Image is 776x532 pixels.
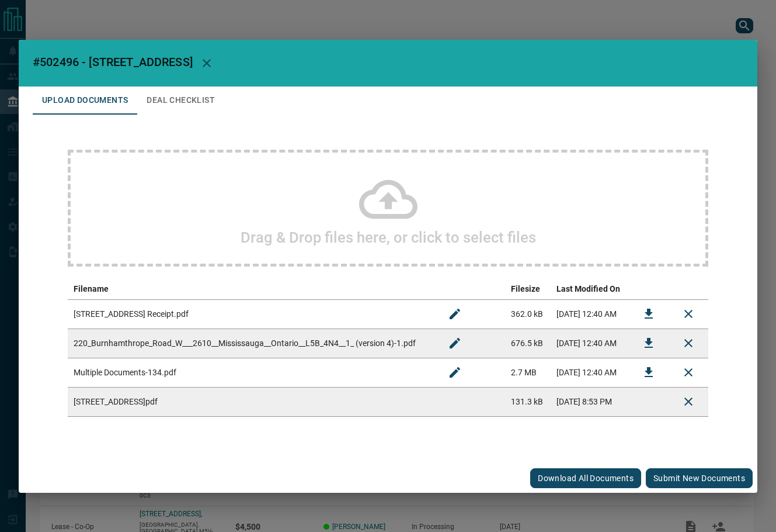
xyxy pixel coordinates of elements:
button: Download [635,358,663,386]
button: Submit new documents [646,468,753,488]
button: Rename [441,300,469,328]
td: [STREET_ADDRESS]pdf [68,387,435,416]
td: [DATE] 12:40 AM [551,299,629,329]
button: Deal Checklist [137,87,224,115]
td: [DATE] 8:53 PM [551,387,629,416]
td: [DATE] 12:40 AM [551,358,629,387]
div: Drag & Drop files here, or click to select files [68,150,708,267]
td: 131.3 kB [505,387,551,416]
td: Multiple Documents-134.pdf [68,358,435,387]
th: Filename [68,278,435,300]
button: Remove File [674,329,702,357]
button: Download All Documents [530,468,641,488]
button: Remove File [674,300,702,328]
th: Last Modified On [551,278,629,300]
th: edit column [435,278,505,300]
h2: Drag & Drop files here, or click to select files [241,229,536,246]
td: 362.0 kB [505,299,551,329]
td: [STREET_ADDRESS] Receipt.pdf [68,299,435,329]
th: Filesize [505,278,551,300]
button: Rename [441,329,469,357]
td: 676.5 kB [505,329,551,358]
button: Delete [674,388,702,416]
span: #502496 - [STREET_ADDRESS] [33,55,193,69]
button: Download [635,300,663,328]
button: Download [635,329,663,357]
td: [DATE] 12:40 AM [551,329,629,358]
button: Rename [441,358,469,386]
button: Remove File [674,358,702,386]
th: download action column [629,278,669,300]
th: delete file action column [669,278,708,300]
td: 2.7 MB [505,358,551,387]
button: Upload Documents [33,87,137,115]
td: 220_Burnhamthrope_Road_W___2610__Mississauga__Ontario__L5B_4N4__1_ (version 4)-1.pdf [68,329,435,358]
